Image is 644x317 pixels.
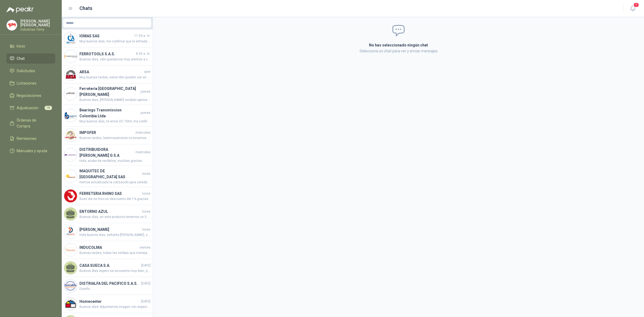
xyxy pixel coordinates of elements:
[62,166,153,187] a: Company LogoMAQUITEC DE [GEOGRAPHIC_DATA] SASlunesHemos actualizado la cotización para ustedes, l...
[17,136,36,141] span: Remisiones
[141,299,151,304] span: [DATE]
[79,97,151,103] span: Buenos dias, [PERSON_NAME] recibido aprovecho , que han definido del estibador de [MEDICAL_DATA] ...
[305,42,492,48] h2: No has seleccionado ningún chat
[17,56,25,61] span: Chat
[6,78,55,88] a: Licitaciones
[79,86,140,97] h4: Ferretería [GEOGRAPHIC_DATA][PERSON_NAME]
[79,298,140,304] h4: Homecenter
[64,297,77,310] img: Company Logo
[79,136,151,141] span: Buenas tardes, lastimosamente no tenemos el equipo por Comodato. Sin embargo, podemos otorgar un ...
[79,147,134,158] h4: DISTRIBUIDORA [PERSON_NAME] G S.A
[79,245,138,250] h4: INDUCOLMA
[62,48,153,65] a: Company LogoFERROTOOLS S.A.S.8:30 a. m.Buenos dias, vale quedamos muy atentos a cualquier requeri...
[7,20,17,30] img: Company Logo
[142,171,151,176] span: lunes
[6,90,55,101] a: Negociaciones
[64,225,77,238] img: Company Logo
[79,5,92,12] h1: Chats
[62,144,153,166] a: Company LogoDISTRIBUIDORA [PERSON_NAME] G S.AmiércolesHola, acabo de recibirlos, muchas gracias
[62,259,153,277] a: CASA SUECA S.A.[DATE]Buenos días espero se encuentre muy bien, quería realizar una consulta para ...
[62,65,153,83] a: Company LogoARSAayerMuy buenas tardes, estos tbm pueden ser en material Viton, gracias.
[79,232,151,238] span: Hola buenos dias, señorita [PERSON_NAME], saludos cordiales, señorita este item son las que no so...
[64,50,77,63] img: Company Logo
[62,126,153,144] a: Company LogoIMPOFERmiércolesBuenas tardes, lastimosamente no tenemos el equipo por Comodato. Sin ...
[64,109,77,122] img: Company Logo
[64,148,77,161] img: Company Logo
[64,190,77,202] img: Company Logo
[6,66,55,76] a: Solicitudes
[79,304,151,309] span: Buenos días! Adjuntamos imagen con especificaciones. Tener por favor en cuenta que la capacidad v...
[62,30,153,48] a: Company LogoIOMAS SAS11:54 a. m.Muy buenos dias, me confimar que la entrada donde entra el macho ...
[79,209,141,214] h4: ENTORNO AZUL
[79,51,135,57] h4: FERROTOOLS S.A.S.
[17,43,25,49] span: Inicio
[62,241,153,259] a: Company LogoINDUCOLMAviernesBuenas tardes, todas las estibas que manejamos son certificadas
[17,117,50,129] span: Órdenes de Compra
[136,130,151,135] span: miércoles
[62,295,153,313] a: Company LogoHomecenter[DATE]Buenos días! Adjuntamos imagen con especificaciones. Tener por favor ...
[6,146,55,156] a: Manuales y ayuda
[64,32,77,45] img: Company Logo
[17,93,41,99] span: Negociaciones
[6,41,55,51] a: Inicio
[141,89,151,94] span: jueves
[17,80,36,86] span: Licitaciones
[79,39,151,44] span: Muy buenos dias, me confimar que la entrada donde entra el macho sea de 3mm?
[79,268,151,274] span: Buenos días espero se encuentre muy bien, quería realizar una consulta para proceder a cotizar, ¿...
[62,223,153,241] a: Company Logo[PERSON_NAME]lunesHola buenos dias, señorita [PERSON_NAME], saludos cordiales, señori...
[305,48,492,54] p: Selecciona un chat para ver y enviar mensajes
[79,168,141,180] h4: MAQUITEC DE [GEOGRAPHIC_DATA] SAS
[79,286,151,292] span: Diseño
[6,53,55,64] a: Chat
[79,180,151,185] span: Hemos actualizado la cotización para ustedes, les incluimos el valor del flete en el precio del p...
[62,205,153,223] a: ENTORNO AZULlunesBuenos días, en este producto tenemos un 5% de descuento adicional sobre la comp...
[6,133,55,144] a: Remisiones
[141,110,151,115] span: jueves
[140,245,151,250] span: viernes
[6,115,55,131] a: Órdenes de Compra
[79,69,143,75] h4: ARSA
[136,51,151,56] span: 8:30 a. m.
[64,243,77,256] img: Company Logo
[17,105,38,111] span: Adjudicación
[62,105,153,126] a: Company LogoBearings Transmission Colombia LtdajuevesMuy buenos días, te envié OC 7569, me confir...
[142,227,151,232] span: lunes
[6,103,55,113] a: Adjudicación18
[79,196,151,202] span: Buen dia se hizo un descuento del 1% gracias
[142,209,151,214] span: lunes
[79,158,151,163] span: Hola, acabo de recibirlos, muchas gracias
[20,19,55,27] p: [PERSON_NAME] [PERSON_NAME]
[628,4,638,13] button: 1
[79,130,134,136] h4: IMPOFER
[141,263,151,268] span: [DATE]
[17,68,35,74] span: Solicitudes
[64,279,77,292] img: Company Logo
[45,106,52,110] span: 18
[79,57,151,62] span: Buenos dias, vale quedamos muy atentos a cualquier requerimiento, si nos hacen la compra de las 3...
[79,280,140,286] h4: DISTRIALFA DEL PACIFICO S.A.S.
[62,83,153,105] a: Company LogoFerretería [GEOGRAPHIC_DATA][PERSON_NAME]juevesBuenos dias, [PERSON_NAME] recibido ap...
[64,129,77,142] img: Company Logo
[79,250,151,256] span: Buenas tardes, todas las estibas que manejamos son certificadas
[142,191,151,196] span: lunes
[62,187,153,205] a: Company LogoFERRETERIA RHINO SASlunesBuen dia se hizo un descuento del 1% gracias
[20,28,55,31] p: Industrias Tomy
[64,68,77,81] img: Company Logo
[136,150,151,155] span: miércoles
[79,227,141,232] h4: [PERSON_NAME]
[79,119,151,124] span: Muy buenos días, te envié OC 7569, me confirmas recibido porfa, Gracias
[633,2,639,8] span: 1
[79,107,140,119] h4: Bearings Transmission Colombia Ltda
[134,33,151,38] span: 11:54 a. m.
[79,191,141,196] h4: FERRETERIA RHINO SAS
[6,6,34,13] img: Logo peakr
[79,263,140,268] h4: CASA SUECA S.A.
[79,214,151,220] span: Buenos días, en este producto tenemos un 5% de descuento adicional sobre la compra hasta fin de e...
[144,69,151,74] span: ayer
[79,75,151,80] span: Muy buenas tardes, estos tbm pueden ser en material Viton, gracias.
[17,148,47,154] span: Manuales y ayuda
[141,281,151,286] span: [DATE]
[62,277,153,295] a: Company LogoDISTRIALFA DEL PACIFICO S.A.S.[DATE]Diseño
[64,170,77,183] img: Company Logo
[64,88,77,100] img: Company Logo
